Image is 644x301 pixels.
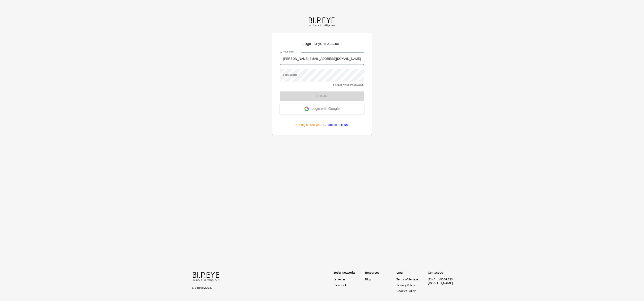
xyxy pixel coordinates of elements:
[333,83,364,87] a: Forgot Your Password?
[308,16,336,27] img: bipeye-logo
[192,283,327,289] div: © bipeye 2025.
[396,283,415,287] a: Privacy Policy
[396,289,416,293] a: Cookies Policy
[280,115,364,127] p: Not registered yet?
[192,271,221,282] img: bipeye-logo
[311,107,340,112] span: Login with Google
[396,277,426,281] a: Terms of Service
[321,123,349,127] a: Create an account
[334,271,365,277] div: Social Networks
[396,271,428,277] div: Legal
[365,271,396,277] div: Resources
[280,41,364,49] p: Login to your account
[280,104,364,115] button: Login with Google
[283,50,296,54] label: Your email
[334,283,347,287] span: Facebook
[334,283,365,287] a: Facebook
[365,277,371,281] a: Blog
[334,277,365,281] a: Linkedin
[334,277,345,281] span: Linkedin
[428,277,459,285] div: [EMAIL_ADDRESS][DOMAIN_NAME]
[428,271,459,277] div: Contact Us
